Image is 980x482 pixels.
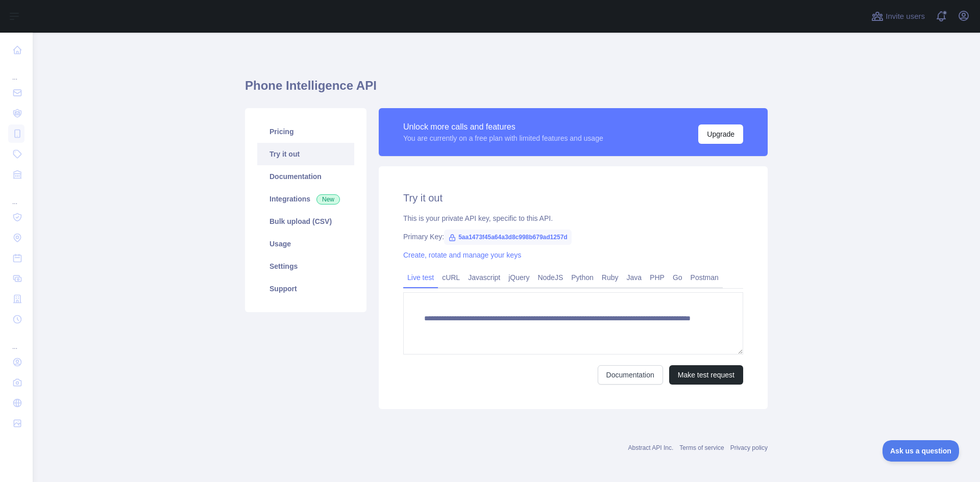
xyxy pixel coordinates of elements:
a: Java [623,269,646,286]
h2: Try it out [403,191,743,205]
div: Unlock more calls and features [403,121,603,133]
a: NodeJS [533,269,567,286]
button: Invite users [869,8,927,24]
span: 5aa1473f45a64a3d8c998b679ad1257d [444,230,572,245]
div: This is your private API key, specific to this API. [403,213,743,223]
a: Documentation [257,165,354,188]
a: Terms of service [679,444,724,451]
a: Pricing [257,120,354,143]
a: Abstract API Inc. [628,444,674,451]
a: Documentation [598,365,663,385]
a: PHP [646,269,669,286]
span: New [316,194,340,205]
a: Python [567,269,598,286]
a: Create, rotate and manage your keys [403,251,521,259]
button: Upgrade [698,124,743,144]
div: ... [8,61,24,82]
a: Javascript [464,269,504,286]
a: Privacy policy [730,444,768,451]
a: Integrations New [257,188,354,210]
h1: Phone Intelligence API [245,78,768,102]
div: ... [8,186,24,206]
div: You are currently on a free plan with limited features and usage [403,133,603,143]
a: Try it out [257,143,354,165]
iframe: Toggle Customer Support [883,440,960,462]
div: Primary Key: [403,232,743,242]
a: Go [669,269,687,286]
a: cURL [438,269,464,286]
a: Support [257,277,354,300]
button: Make test request [669,365,743,385]
div: ... [8,331,24,351]
a: Usage [257,233,354,255]
a: Ruby [598,269,623,286]
a: jQuery [504,269,533,286]
a: Postman [687,269,723,286]
span: Invite users [886,11,925,22]
a: Live test [403,269,438,286]
a: Settings [257,255,354,277]
a: Bulk upload (CSV) [257,210,354,233]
